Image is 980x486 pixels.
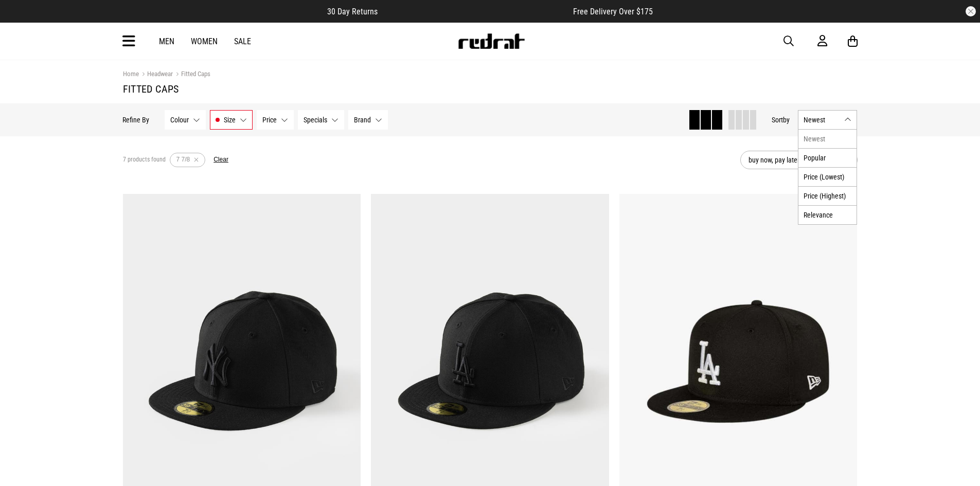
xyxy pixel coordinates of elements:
li: Newest [799,130,857,148]
span: 7 7/8 [176,156,190,163]
a: Men [159,37,174,46]
button: Remove filter [190,153,203,167]
li: Price (Lowest) [799,167,857,186]
li: Relevance [799,205,857,224]
li: Popular [799,148,857,167]
span: 30 Day Returns [327,7,378,16]
span: Newest [804,116,841,124]
h1: Fitted Caps [123,83,858,95]
a: Sale [234,37,251,46]
span: Colour [171,116,189,124]
button: Colour [165,110,206,130]
button: Sortby [772,114,790,126]
button: Specials [298,110,345,130]
li: Price (Highest) [799,186,857,205]
button: Clear [213,156,228,164]
span: Specials [304,116,328,124]
a: Headwear [139,70,173,80]
button: Price [257,110,294,130]
a: Home [123,70,139,78]
span: buy now, pay later option [749,154,834,166]
span: Free Delivery Over $175 [573,7,653,16]
button: buy now, pay later option [740,151,858,169]
button: Size [210,110,253,130]
p: Refine By [123,116,150,124]
img: Redrat logo [457,33,525,49]
a: Fitted Caps [173,70,210,80]
span: Brand [354,116,371,124]
span: Size [224,116,236,124]
span: 7 products found [123,156,166,164]
span: Price [263,116,277,124]
span: by [783,116,790,124]
a: Women [191,37,218,46]
iframe: Customer reviews powered by Trustpilot [398,6,553,16]
button: Brand [349,110,388,130]
button: Newest [798,110,858,130]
